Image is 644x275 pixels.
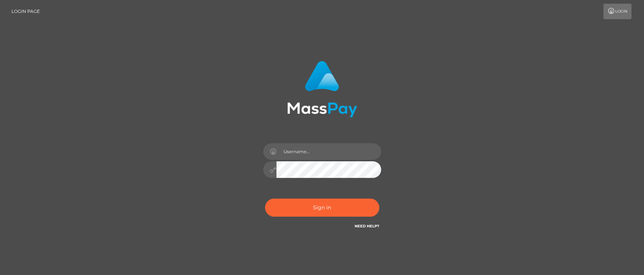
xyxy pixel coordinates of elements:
[11,4,40,19] a: Login Page
[287,61,357,117] img: MassPay Login
[276,143,381,160] input: Username...
[355,224,379,228] a: Need Help?
[603,4,631,19] a: Login
[265,199,379,217] button: Sign in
